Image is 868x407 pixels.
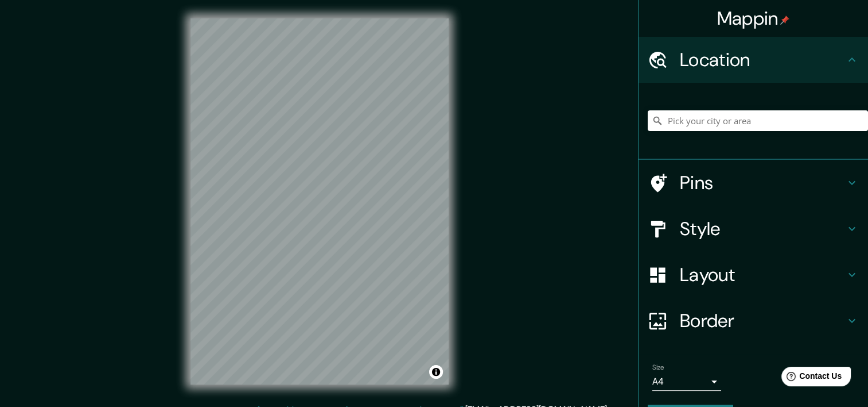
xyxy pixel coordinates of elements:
iframe: Help widget launcher [766,362,855,394]
div: Style [639,206,868,252]
div: Border [639,298,868,344]
div: Location [639,37,868,83]
div: A4 [652,373,721,391]
h4: Layout [680,263,845,286]
h4: Location [680,48,845,71]
div: Layout [639,252,868,298]
h4: Border [680,309,845,332]
label: Size [652,363,664,373]
img: pin-icon.png [780,16,789,25]
h4: Pins [680,171,845,194]
h4: Mappin [717,7,790,30]
canvas: Map [190,18,449,385]
h4: Style [680,217,845,240]
input: Pick your city or area [648,110,868,131]
button: Toggle attribution [429,365,443,379]
div: Pins [639,160,868,206]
